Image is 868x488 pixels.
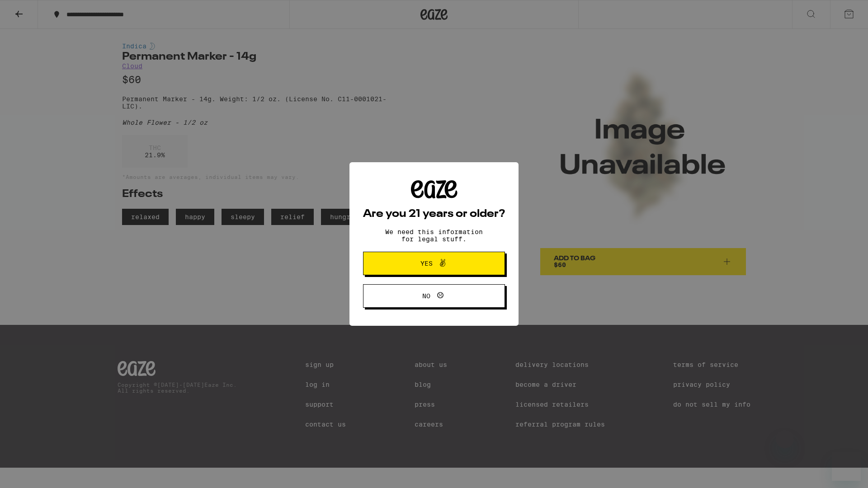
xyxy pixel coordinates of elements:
iframe: Button to launch messaging window [832,452,861,481]
button: Yes [363,252,505,275]
span: No [422,293,430,299]
p: We need this information for legal stuff. [377,228,491,243]
span: Yes [420,260,433,267]
h2: Are you 21 years or older? [363,209,505,220]
button: No [363,284,505,308]
iframe: Close message [776,430,794,448]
